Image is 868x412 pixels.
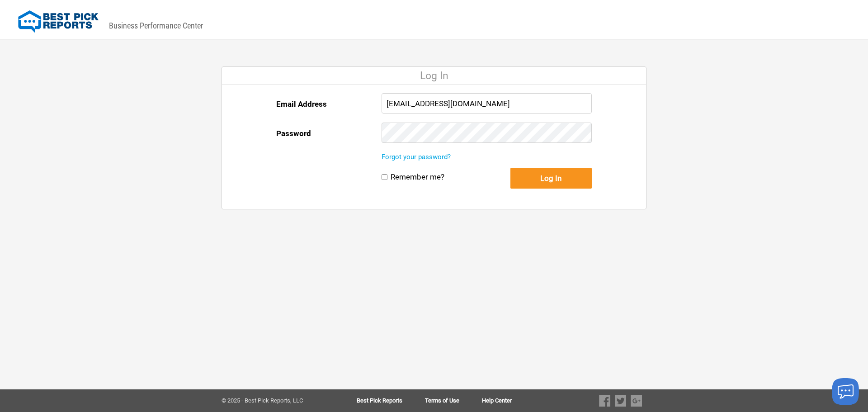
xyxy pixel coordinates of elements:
label: Email Address [276,93,327,115]
a: Help Center [482,398,512,404]
label: Remember me? [391,172,444,182]
button: Log In [510,168,592,189]
a: Forgot your password? [382,153,451,161]
img: Best Pick Reports Logo [18,10,99,33]
div: Log In [222,67,646,85]
label: Password [276,123,311,144]
button: Launch chat [832,378,859,405]
a: Best Pick Reports [357,398,425,404]
div: © 2025 - Best Pick Reports, LLC [222,398,328,404]
a: Terms of Use [425,398,482,404]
